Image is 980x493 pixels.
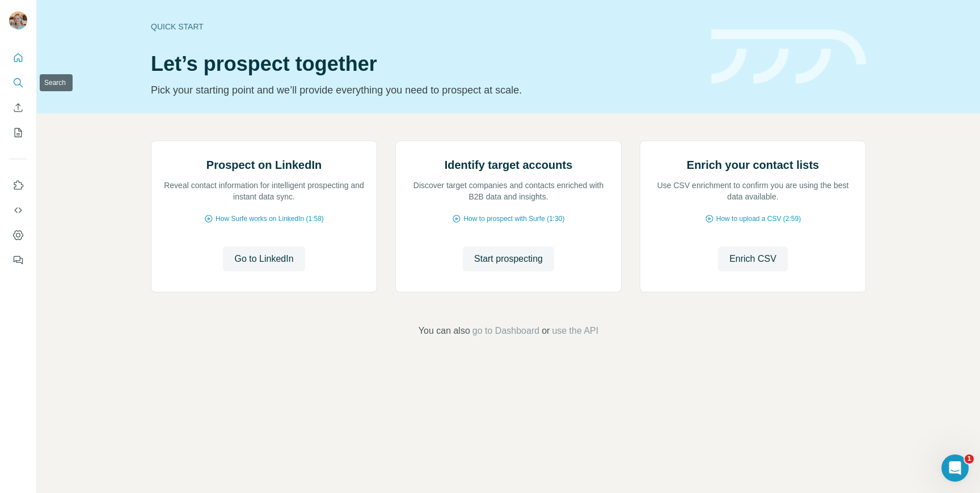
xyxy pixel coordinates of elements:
[151,53,698,75] h1: Let’s prospect together
[552,324,598,338] button: use the API
[407,180,610,202] p: Discover target companies and contacts enriched with B2B data and insights.
[9,11,27,29] img: Avatar
[445,157,573,173] h2: Identify target accounts
[463,246,554,271] button: Start prospecting
[223,246,305,271] button: Go to LinkedIn
[941,454,969,482] iframe: Intercom live chat
[652,180,854,202] p: Use CSV enrichment to confirm you are using the best data available.
[216,214,324,224] span: How Surfe works on LinkedIn (1:58)
[9,122,27,143] button: My lists
[9,250,27,270] button: Feedback
[9,225,27,245] button: Dashboard
[234,252,293,266] span: Go to LinkedIn
[472,324,539,338] button: go to Dashboard
[9,175,27,195] button: Use Surfe on LinkedIn
[718,246,788,271] button: Enrich CSV
[9,200,27,220] button: Use Surfe API
[9,48,27,68] button: Quick start
[151,82,698,98] p: Pick your starting point and we’ll provide everything you need to prospect at scale.
[711,29,866,84] img: banner
[206,157,322,173] h2: Prospect on LinkedIn
[965,454,974,464] span: 1
[687,157,819,173] h2: Enrich your contact lists
[716,214,801,224] span: How to upload a CSV (2:59)
[9,97,27,118] button: Enrich CSV
[9,73,27,93] button: Search
[151,21,698,32] div: Quick start
[542,324,550,338] span: or
[474,252,543,266] span: Start prospecting
[463,214,564,224] span: How to prospect with Surfe (1:30)
[729,252,776,266] span: Enrich CSV
[163,180,365,202] p: Reveal contact information for intelligent prospecting and instant data sync.
[419,324,470,338] span: You can also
